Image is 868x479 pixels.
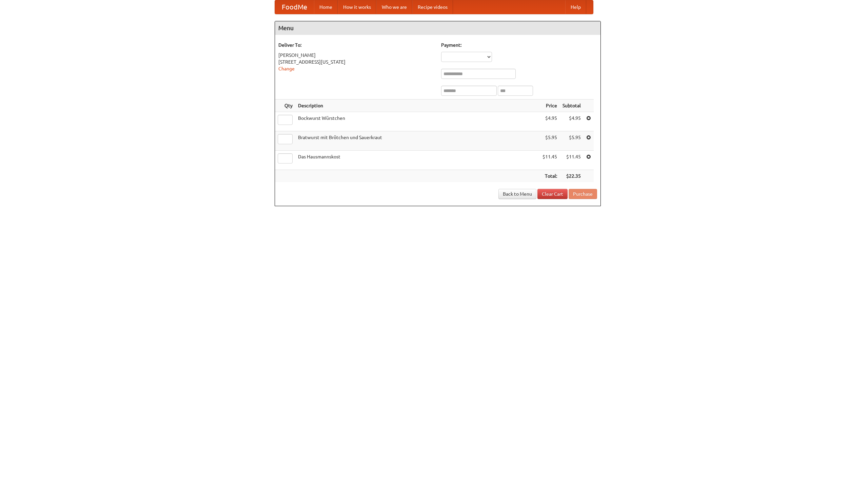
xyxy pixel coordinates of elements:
[278,42,434,48] h5: Deliver To:
[314,0,338,14] a: Home
[569,189,597,199] button: Purchase
[540,170,560,182] th: Total:
[338,0,376,14] a: How it works
[540,131,560,151] td: $5.95
[295,131,540,151] td: Bratwurst mit Brötchen und Sauerkraut
[560,112,584,131] td: $4.95
[295,151,540,170] td: Das Hausmannskost
[498,189,536,199] a: Back to Menu
[560,170,584,182] th: $22.35
[441,42,597,48] h5: Payment:
[560,151,584,170] td: $11.45
[560,131,584,151] td: $5.95
[560,100,584,112] th: Subtotal
[295,112,540,131] td: Bockwurst Würstchen
[275,21,600,35] h4: Menu
[275,0,314,14] a: FoodMe
[376,0,412,14] a: Who we are
[278,66,295,71] a: Change
[540,100,560,112] th: Price
[540,112,560,131] td: $4.95
[412,0,453,14] a: Recipe videos
[275,100,295,112] th: Qty
[540,151,560,170] td: $11.45
[278,59,434,65] div: [STREET_ADDRESS][US_STATE]
[278,52,434,59] div: [PERSON_NAME]
[565,0,586,14] a: Help
[295,100,540,112] th: Description
[537,189,568,199] a: Clear Cart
